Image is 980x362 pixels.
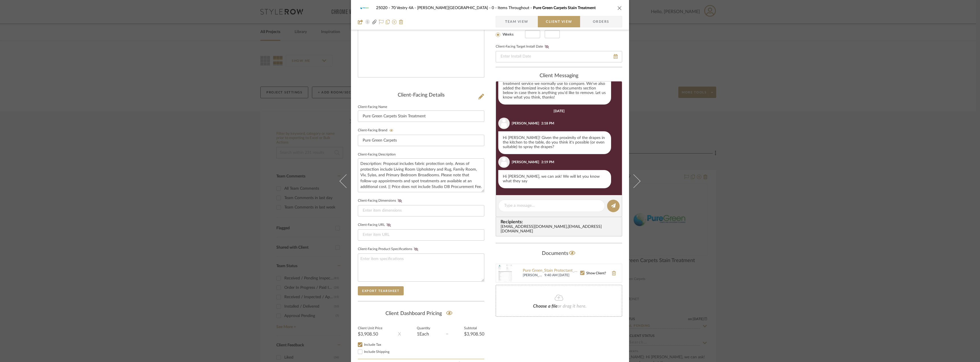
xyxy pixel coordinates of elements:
[496,22,525,38] mat-radio-group: Select item type
[498,156,510,168] img: user_avatar.png
[412,247,420,251] button: Client-Facing Product Specifications
[358,111,484,122] input: Enter Client-Facing Item Name
[533,304,558,308] span: Choose a file
[446,331,448,338] div: =
[398,331,401,338] div: X
[617,5,622,11] button: close
[543,45,551,49] button: Client-Facing Target Install Date
[358,205,484,216] input: Enter item dimensions
[586,271,606,275] span: Show Client?
[496,73,622,79] div: client Messaging
[364,343,381,346] span: Include Tax
[396,199,404,203] button: Client-Facing Dimensions
[358,286,404,295] button: Export Tearsheet
[512,159,539,165] div: [PERSON_NAME]
[496,264,514,282] img: Pure Green_Stain Protectant_Quote.pdf
[533,6,596,10] span: Pure Green Carpets Stain Treatment
[523,273,543,278] span: [PERSON_NAME]
[558,304,587,308] span: or drag it here.
[358,229,484,241] input: Enter item URL
[512,121,539,126] div: [PERSON_NAME]
[546,16,572,27] span: Client View
[523,269,580,273] a: Pure Green_Stain Protectant_Quote.pdf
[496,249,622,258] div: Documents
[358,2,371,14] img: e198faa7-df6f-49d6-9e63-558867547140_48x40.jpg
[544,273,580,278] span: 9:40 AM [DATE]
[541,159,554,165] div: 2:19 PM
[501,219,620,224] span: Recipients:
[498,170,611,188] div: Hi [PERSON_NAME], we can ask! We will let you know what they say
[358,128,395,132] label: Client-Facing Brand
[358,223,393,227] label: Client-Facing URL
[385,223,393,227] button: Client-Facing URL
[387,128,395,132] button: Client-Facing Brand
[358,247,420,251] label: Client-Facing Product Specifications
[358,135,484,146] input: Enter Client-Facing Brand
[358,327,382,330] label: Client Unit Price
[498,73,611,105] div: Hi [PERSON_NAME], here is the pricing for the stain treatment service we normally use to compare....
[464,327,484,330] label: Subtotal
[358,153,396,156] label: Client-Facing Description
[464,332,484,336] div: $3,908.50
[417,332,430,336] div: 1 Each
[541,121,554,126] div: 2:18 PM
[399,20,403,24] img: Remove from project
[417,327,430,330] label: Quantity
[498,131,611,154] div: Hi [PERSON_NAME]! Given the proximity of the drapes in the kitchen to the table, do you think it'...
[554,109,565,113] div: [DATE]
[358,199,404,203] label: Client-Facing Dimensions
[376,6,492,10] span: 25020 - 70 Vestry 4A - [PERSON_NAME][GEOGRAPHIC_DATA]
[498,118,510,129] img: user_avatar.png
[496,45,551,49] label: Client-Facing Target Install Date
[358,106,387,109] label: Client-Facing Name
[358,92,484,99] div: Client-Facing Details
[358,332,382,336] div: $3,908.50
[496,51,622,62] input: Enter Install Date
[358,307,484,320] div: Client Dashboard Pricing
[364,350,389,353] span: Include Shipping
[587,16,616,27] span: Orders
[492,6,533,10] span: 0 - Items Throughout
[501,225,620,234] div: [EMAIL_ADDRESS][DOMAIN_NAME] , [EMAIL_ADDRESS][DOMAIN_NAME]
[505,16,528,27] span: Team View
[501,32,514,37] label: Weeks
